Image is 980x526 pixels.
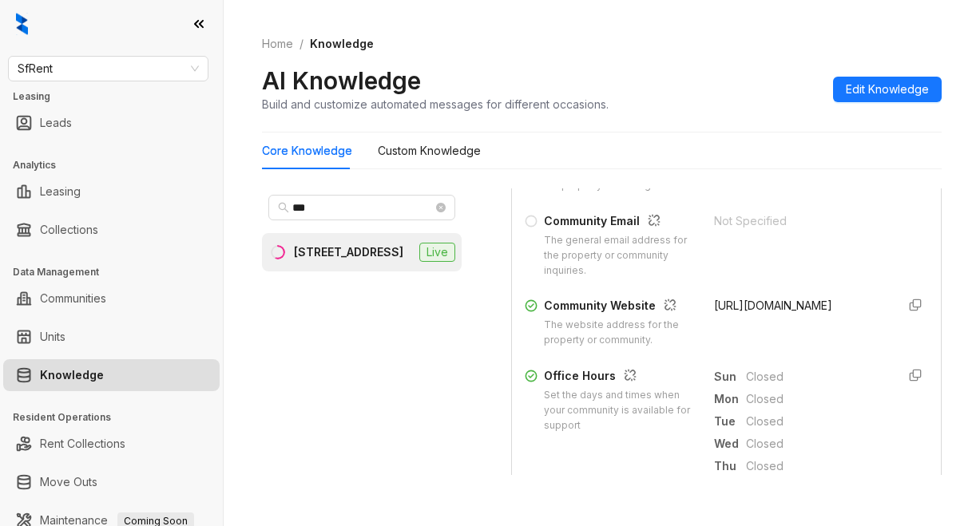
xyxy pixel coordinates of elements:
[544,233,695,279] div: The general email address for the property or community inquiries.
[714,368,746,386] span: Sun
[310,37,374,50] span: Knowledge
[544,318,695,348] div: The website address for the property or community.
[262,65,421,96] h2: AI Knowledge
[544,388,695,433] div: Set the days and times when your community is available for support
[259,35,296,53] a: Home
[746,435,884,453] span: Closed
[16,13,28,35] img: logo
[714,413,746,430] span: Tue
[40,321,65,353] a: Units
[3,428,220,460] li: Rent Collections
[833,77,942,102] button: Edit Knowledge
[262,96,609,113] div: Build and customize automated messages for different occasions.
[3,321,220,353] li: Units
[13,158,223,172] h3: Analytics
[3,466,220,498] li: Move Outs
[262,142,352,160] div: Core Knowledge
[714,299,832,312] span: [URL][DOMAIN_NAME]
[13,265,223,279] h3: Data Management
[40,359,104,391] a: Knowledge
[300,35,304,53] li: /
[3,107,220,139] li: Leads
[3,214,220,246] li: Collections
[419,243,455,262] span: Live
[746,368,884,386] span: Closed
[278,202,289,213] span: search
[436,203,446,212] span: close-circle
[40,466,97,498] a: Move Outs
[746,390,884,408] span: Closed
[714,212,884,230] div: Not Specified
[40,214,98,246] a: Collections
[3,283,220,314] li: Communities
[40,176,81,208] a: Leasing
[746,413,884,430] span: Closed
[40,283,106,314] a: Communities
[544,212,695,233] div: Community Email
[294,243,403,261] div: [STREET_ADDRESS]
[18,57,199,81] span: SfRent
[544,367,695,388] div: Office Hours
[3,176,220,208] li: Leasing
[714,457,746,475] span: Thu
[846,81,929,98] span: Edit Knowledge
[3,359,220,391] li: Knowledge
[544,297,695,318] div: Community Website
[378,142,481,160] div: Custom Knowledge
[714,390,746,408] span: Mon
[746,457,884,475] span: Closed
[40,428,125,460] a: Rent Collections
[13,410,223,425] h3: Resident Operations
[40,107,72,139] a: Leads
[13,89,223,104] h3: Leasing
[714,435,746,453] span: Wed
